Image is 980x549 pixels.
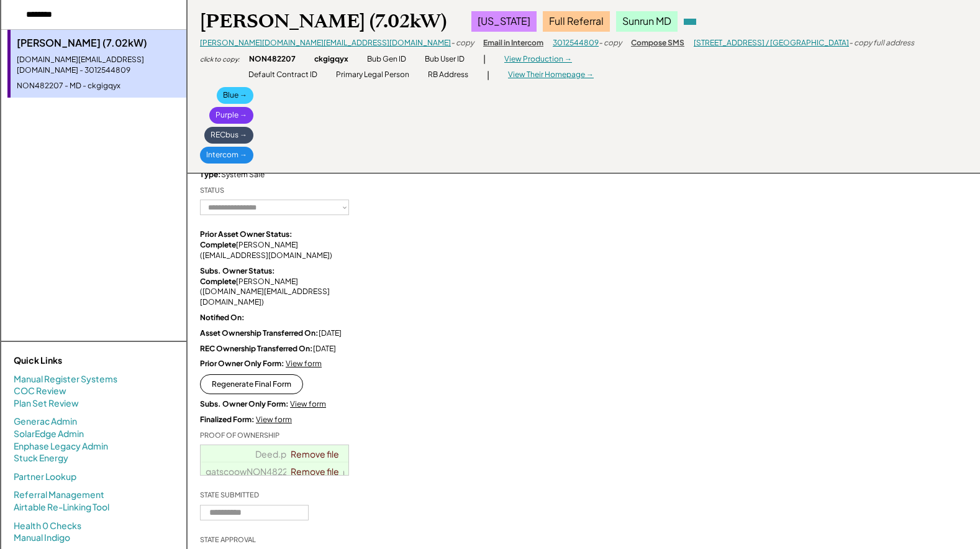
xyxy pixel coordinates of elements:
div: STATE SUBMITTED [200,490,259,499]
div: - copy [599,38,622,48]
div: - copy [451,38,474,48]
div: | [483,53,486,65]
div: Quick Links [14,354,138,367]
a: Enphase Legacy Admin [14,440,108,453]
div: [DOMAIN_NAME][EMAIL_ADDRESS][DOMAIN_NAME] - 3012544809 [17,55,180,76]
a: View form [286,359,322,368]
a: COC Review [14,385,66,397]
a: gatscoowNON482207subsequentowner.pdf [206,466,345,486]
div: [PERSON_NAME] (7.02kW) [17,36,180,50]
div: Compose SMS [631,38,684,48]
a: SolarEdge Admin [14,428,84,440]
div: Bub Gen ID [367,54,406,65]
strong: Asset Ownership Transferred On: [200,328,319,338]
div: [PERSON_NAME] ([DOMAIN_NAME][EMAIL_ADDRESS][DOMAIN_NAME]) [200,266,349,308]
div: RECbus → [204,127,253,144]
a: Stuck Energy [14,452,68,464]
div: Bub User ID [425,54,465,65]
div: Full Referral [543,11,610,31]
div: PROOF OF OWNERSHIP [200,430,279,440]
div: [PERSON_NAME] ([EMAIL_ADDRESS][DOMAIN_NAME]) [200,229,349,261]
div: click to copy: [200,55,240,63]
div: Sunrun MD [616,11,678,31]
div: View Their Homepage → [508,70,594,80]
div: | [487,69,489,81]
strong: REC Ownership Transferred On: [200,344,313,353]
strong: Subs. Owner Status: Complete [200,266,276,286]
a: Manual Register Systems [14,373,117,385]
a: [PERSON_NAME][DOMAIN_NAME][EMAIL_ADDRESS][DOMAIN_NAME] [200,38,451,47]
div: STATUS [200,185,224,195]
div: [DATE] [200,328,349,339]
strong: Type: [200,170,221,179]
a: Remove file [286,463,343,480]
div: NON482207 [249,54,296,65]
a: Health 0 Checks [14,520,81,532]
a: Manual Indigo [14,532,70,544]
div: Default Contract ID [248,70,317,80]
button: Regenerate Final Form [200,374,303,394]
div: System Sale [200,170,349,180]
a: Airtable Re-Linking Tool [14,501,109,514]
div: Primary Legal Person [336,70,409,80]
a: View form [290,399,326,408]
div: [DATE] [200,344,349,354]
div: [PERSON_NAME] (7.02kW) [200,9,447,34]
div: [US_STATE] [471,11,537,31]
div: STATE APPROVAL [200,535,256,544]
a: Generac Admin [14,415,77,428]
strong: Prior Owner Only Form: [200,359,284,368]
a: 3012544809 [553,38,599,47]
div: RB Address [428,70,468,80]
strong: Prior Asset Owner Status: Complete [200,229,294,249]
a: Deed.pdf [255,448,296,459]
div: Purple → [209,107,253,124]
div: NON482207 - MD - ckgigqyx [17,81,180,91]
strong: Subs. Owner Only Form: [200,399,289,408]
a: [STREET_ADDRESS] / [GEOGRAPHIC_DATA] [694,38,849,47]
div: Email in Intercom [483,38,543,48]
a: Remove file [286,445,343,463]
div: Intercom → [200,147,253,164]
div: ckgigqyx [314,54,348,65]
a: View form [256,415,292,424]
a: Partner Lookup [14,471,76,483]
div: View Production → [504,54,572,65]
div: Blue → [217,87,253,104]
strong: Finalized Form: [200,415,255,424]
a: Plan Set Review [14,397,79,410]
div: - copy full address [849,38,914,48]
a: Referral Management [14,489,104,501]
strong: Notified On: [200,313,245,322]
